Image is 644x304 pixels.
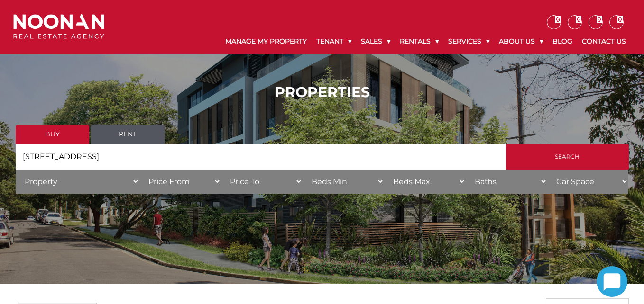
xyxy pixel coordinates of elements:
[494,29,548,54] a: About Us
[16,125,89,144] a: Buy
[356,29,395,54] a: Sales
[16,84,629,101] h1: PROPERTIES
[312,29,356,54] a: Tenant
[16,144,506,170] input: Search by suburb, postcode or area
[91,125,165,144] a: Rent
[577,29,631,54] a: Contact Us
[506,144,629,170] input: Search
[221,29,312,54] a: Manage My Property
[443,29,494,54] a: Services
[395,29,443,54] a: Rentals
[13,14,104,39] img: Noonan Real Estate Agency
[548,29,577,54] a: Blog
